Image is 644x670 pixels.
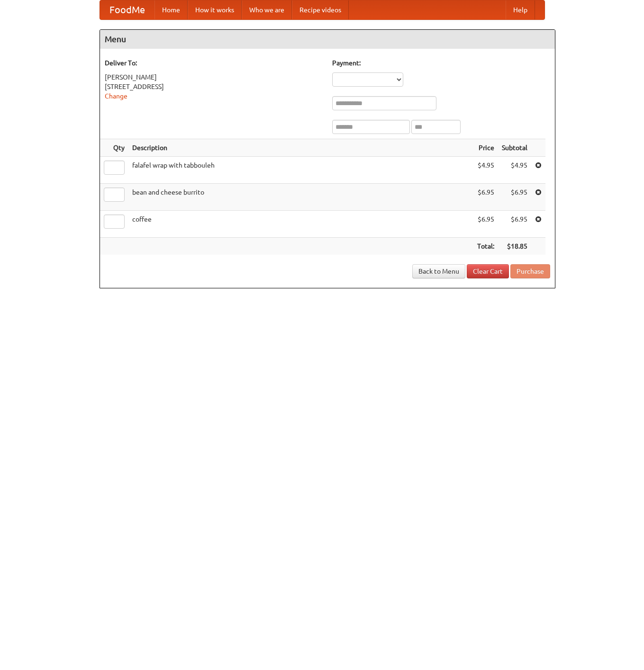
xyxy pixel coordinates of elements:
[473,184,498,211] td: $6.95
[105,72,323,82] div: [PERSON_NAME]
[128,139,473,157] th: Description
[473,211,498,238] td: $6.95
[473,157,498,184] td: $4.95
[128,157,473,184] td: falafel wrap with tabbouleh
[498,139,531,157] th: Subtotal
[498,238,531,255] th: $18.85
[292,0,349,19] a: Recipe videos
[332,58,550,68] h5: Payment:
[100,139,128,157] th: Qty
[498,184,531,211] td: $6.95
[467,264,509,278] a: Clear Cart
[100,0,154,19] a: FoodMe
[105,58,323,68] h5: Deliver To:
[242,0,292,19] a: Who we are
[154,0,188,19] a: Home
[105,92,127,100] a: Change
[498,211,531,238] td: $6.95
[128,211,473,238] td: coffee
[473,238,498,255] th: Total:
[510,264,550,278] button: Purchase
[100,30,555,49] h4: Menu
[128,184,473,211] td: bean and cheese burrito
[498,157,531,184] td: $4.95
[105,82,323,91] div: [STREET_ADDRESS]
[473,139,498,157] th: Price
[188,0,242,19] a: How it works
[412,264,465,278] a: Back to Menu
[506,0,535,19] a: Help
